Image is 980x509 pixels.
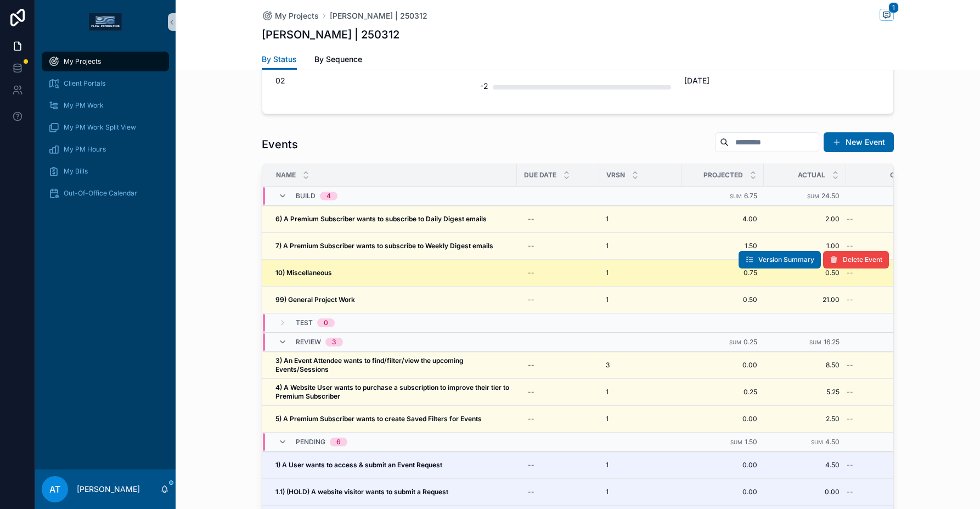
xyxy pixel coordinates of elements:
[847,488,929,496] a: --
[847,269,929,277] a: --
[275,415,482,423] strong: 5) A Premium Subscriber wants to create Saved Filters for Events
[606,242,609,250] span: 1
[64,57,101,66] span: My Projects
[847,295,929,304] a: --
[729,339,741,345] small: Sum
[89,13,122,31] img: App logo
[847,388,853,396] span: --
[798,171,825,180] span: Actual
[262,27,399,42] h1: [PERSON_NAME] | 250312
[523,210,593,228] a: --
[730,193,742,199] small: Sum
[314,49,362,71] a: By Sequence
[880,9,894,23] button: 1
[688,461,757,469] a: 0.00
[42,74,169,93] a: Client Portals
[275,461,442,469] strong: 1) A User wants to access & submit an Event Request
[524,171,556,180] span: Due Date
[314,54,362,65] span: By Sequence
[606,269,609,277] span: 1
[606,415,675,423] a: 1
[275,242,510,250] a: 7) A Premium Subscriber wants to subscribe to Weekly Digest emails
[276,171,296,180] span: Name
[847,415,853,423] span: --
[275,295,355,304] strong: 99) General Project Work
[275,75,471,86] span: 02
[688,269,757,277] a: 0.75
[528,361,534,370] div: --
[847,242,853,250] span: --
[275,215,510,223] a: 6) A Premium Subscriber wants to subscribe to Daily Digest emails
[809,339,821,345] small: Sum
[64,167,88,176] span: My Bills
[606,361,610,370] span: 3
[770,269,840,277] a: 0.50
[843,255,882,264] span: Delete Event
[770,215,840,223] a: 2.00
[824,338,840,346] span: 16.25
[275,242,493,250] strong: 7) A Premium Subscriber wants to subscribe to Weekly Digest emails
[770,295,840,304] a: 21.00
[606,415,609,423] span: 1
[42,161,169,181] a: My Bills
[606,461,609,469] span: 1
[770,242,840,250] span: 1.00
[523,456,593,474] a: --
[330,10,427,21] a: [PERSON_NAME] | 250312
[64,145,106,154] span: My PM Hours
[847,361,853,370] span: --
[64,189,137,198] span: Out-Of-Office Calendar
[326,192,331,200] div: 4
[758,255,814,264] span: Version Summary
[77,484,140,495] p: [PERSON_NAME]
[847,461,853,469] span: --
[296,438,325,446] span: Pending
[744,338,757,346] span: 0.25
[523,410,593,428] a: --
[275,295,510,304] a: 99) General Project Work
[770,488,840,496] span: 0.00
[770,415,840,423] a: 2.50
[688,215,757,223] a: 4.00
[528,488,534,496] div: --
[296,192,316,200] span: Build
[606,388,675,396] a: 1
[35,44,176,217] div: scrollable content
[42,52,169,71] a: My Projects
[528,415,534,423] div: --
[730,439,742,445] small: Sum
[523,483,593,501] a: --
[528,242,534,250] div: --
[770,388,840,396] a: 5.25
[275,383,511,400] strong: 4) A Website User wants to purchase a subscription to improve their tier to Premium Subscriber
[770,461,840,469] a: 4.50
[275,488,448,496] strong: 1.1) (HOLD) A website visitor wants to submit a Request
[606,171,625,180] span: VRSN
[275,356,465,373] strong: 3) An Event Attendee wants to find/filter/view the upcoming Events/Sessions
[847,269,853,277] span: --
[688,388,757,396] span: 0.25
[523,264,593,282] a: --
[528,215,534,223] div: --
[275,269,332,277] strong: 10) Miscellaneous
[64,79,105,88] span: Client Portals
[275,383,510,401] a: 4) A Website User wants to purchase a subscription to improve their tier to Premium Subscriber
[528,295,534,304] div: --
[688,415,757,423] a: 0.00
[523,291,593,309] a: --
[42,96,169,115] a: My PM Work
[324,318,328,327] div: 0
[296,338,321,346] span: Review
[847,361,929,370] a: --
[523,383,593,401] a: --
[688,295,757,304] a: 0.50
[606,361,675,370] a: 3
[847,415,929,423] a: --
